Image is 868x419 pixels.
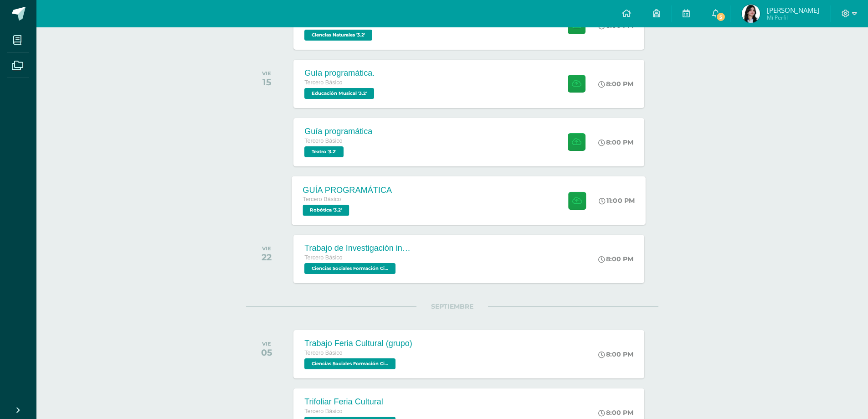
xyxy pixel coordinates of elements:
div: 8:00 PM [598,350,633,358]
div: 8:00 PM [598,409,633,417]
div: 8:00 PM [598,138,633,146]
div: VIE [261,341,272,347]
div: 22 [262,252,272,263]
div: VIE [262,70,271,77]
span: SEPTIEMBRE [416,302,488,310]
div: Guía programática [304,127,372,136]
div: Trabajo Feria Cultural (grupo) [304,339,412,348]
span: Mi Perfil [767,14,819,21]
span: Tercero Básico [304,138,342,144]
div: 8:00 PM [598,80,633,88]
span: 5 [716,12,726,22]
div: Trifoliar Feria Cultural [304,397,398,407]
span: Ciencias Sociales Formación Ciudadana e Interculturalidad '3.2' [304,358,395,369]
div: VIE [262,245,272,252]
div: GUÍA PROGRAMÁTICA [303,185,392,195]
span: Tercero Básico [304,408,342,414]
span: Tercero Básico [304,254,342,261]
div: Guía programática. [304,68,376,78]
span: Tercero Básico [304,79,342,86]
div: 8:00 PM [598,255,633,263]
span: Tercero Básico [303,196,341,202]
span: Tercero Básico [304,350,342,356]
span: Ciencias Sociales Formación Ciudadana e Interculturalidad '3.2' [304,263,395,274]
span: [PERSON_NAME] [767,5,819,15]
div: Trabajo de Investigación individual [304,243,414,253]
img: 69b2fc457eb15f3db3993542d5d33468.png [742,5,760,23]
span: Ciencias Naturales '3.2' [304,30,372,41]
span: Educación Musical '3.2' [304,88,374,99]
span: Teatro '3.2' [304,146,344,157]
span: Robótica '3.2' [303,205,349,216]
div: 15 [262,77,271,88]
div: 11:00 PM [599,197,635,205]
div: 05 [261,347,272,358]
